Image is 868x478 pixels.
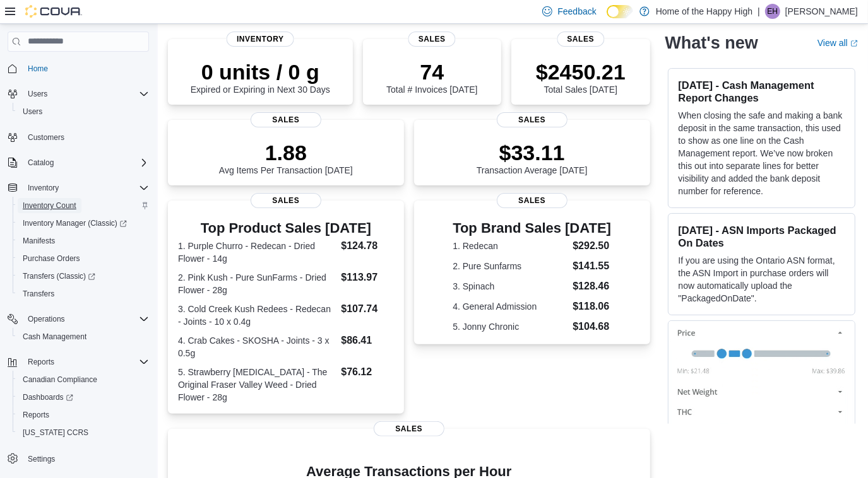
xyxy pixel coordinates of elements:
a: Users [18,104,47,119]
span: Users [23,86,149,102]
span: Dashboards [23,392,73,402]
span: Customers [28,132,64,143]
button: Inventory [23,180,64,195]
button: Customers [3,128,154,146]
dt: 3. Cold Creek Kush Redees - Redecan - Joints - 10 x 0.4g [178,303,336,328]
p: 0 units / 0 g [191,59,330,85]
button: Reports [23,354,59,370]
span: Transfers (Classic) [18,269,149,284]
span: Home [23,61,149,76]
dd: $113.97 [341,270,393,285]
a: Reports [18,407,54,423]
a: Cash Management [18,329,92,344]
dt: 2. Pink Kush - Pure SunFarms - Dried Flower - 28g [178,271,336,296]
svg: External link [850,40,858,47]
span: Transfers [23,289,54,299]
a: Canadian Compliance [18,372,102,387]
a: Dashboards [18,390,78,405]
a: Purchase Orders [18,251,85,266]
p: 1.88 [219,140,353,165]
a: Transfers (Classic) [13,267,154,285]
input: Dark Mode [607,5,633,18]
dt: 1. Purple Churro - Redecan - Dried Flower - 14g [178,240,336,265]
span: Inventory Count [18,198,149,213]
h3: Top Brand Sales [DATE] [453,221,611,236]
a: Customers [23,130,69,145]
span: Sales [497,193,568,208]
span: Transfers [18,286,149,301]
p: If you are using the Ontario ASN format, the ASN Import in purchase orders will now automatically... [679,254,845,305]
button: Catalog [23,155,59,170]
span: Catalog [28,158,54,168]
button: Purchase Orders [13,250,154,267]
p: $33.11 [477,140,588,165]
dd: $141.55 [573,259,611,274]
div: Transaction Average [DATE] [477,140,588,175]
span: Sales [497,112,568,127]
span: Users [18,104,149,119]
dt: 3. Spinach [453,280,568,293]
p: When closing the safe and making a bank deposit in the same transaction, this used to show as one... [679,109,845,197]
button: Settings [3,449,154,467]
span: Sales [251,193,321,208]
a: Inventory Count [18,198,81,213]
a: Transfers (Classic) [18,269,100,284]
button: [US_STATE] CCRS [13,424,154,441]
a: Manifests [18,233,60,248]
a: View allExternal link [817,38,858,48]
span: Sales [408,32,456,47]
a: Settings [23,452,60,467]
dd: $124.78 [341,238,393,254]
dd: $86.41 [341,333,393,348]
span: Transfers (Classic) [23,271,95,281]
p: 74 [386,59,477,85]
button: Manifests [13,232,154,250]
span: Settings [23,450,149,466]
button: Cash Management [13,328,154,346]
button: Home [3,59,154,78]
span: Canadian Compliance [18,372,149,387]
button: Users [3,85,154,103]
p: | [758,4,760,19]
span: Inventory Manager (Classic) [23,218,127,228]
button: Reports [3,353,154,371]
dd: $104.68 [573,319,611,334]
dt: 4. Crab Cakes - SKOSHA - Joints - 3 x 0.5g [178,334,336,359]
h2: What's new [665,33,758,53]
span: Operations [23,312,149,327]
span: Settings [28,454,55,464]
a: Transfers [18,286,59,301]
p: $2450.21 [536,59,626,85]
h3: [DATE] - Cash Management Report Changes [679,79,845,104]
span: Reports [28,357,54,367]
span: EH [768,4,778,19]
span: Inventory Manager (Classic) [18,216,149,231]
span: Home [28,64,48,74]
span: Washington CCRS [18,425,149,440]
span: Cash Management [18,329,149,344]
button: Catalog [3,154,154,172]
button: Transfers [13,285,154,303]
span: Reports [23,354,149,370]
button: Reports [13,406,154,424]
dd: $118.06 [573,299,611,314]
div: Avg Items Per Transaction [DATE] [219,140,353,175]
span: Users [23,107,42,117]
span: Inventory [23,180,149,195]
dd: $107.74 [341,301,393,317]
span: Purchase Orders [23,254,80,264]
span: Catalog [23,155,149,170]
button: Users [23,86,52,102]
a: Dashboards [13,388,154,406]
span: Sales [557,32,604,47]
span: Sales [251,112,321,127]
span: Inventory [28,183,59,193]
span: [US_STATE] CCRS [23,428,88,438]
a: Inventory Manager (Classic) [13,214,154,232]
dt: 1. Redecan [453,240,568,252]
dt: 4. General Admission [453,300,568,313]
button: Users [13,103,154,120]
dt: 2. Pure Sunfarms [453,260,568,272]
span: Canadian Compliance [23,375,97,385]
button: Operations [3,310,154,328]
